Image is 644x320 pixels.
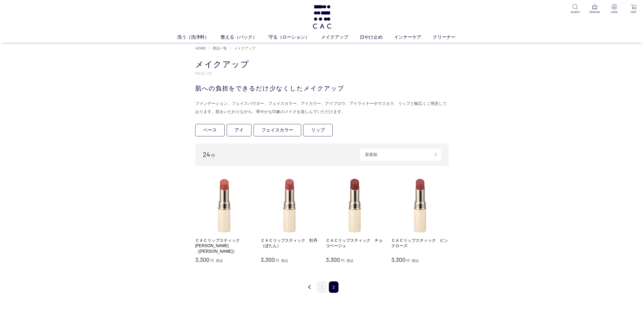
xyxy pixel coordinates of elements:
a: CART [628,4,640,14]
span: 円 [210,259,214,263]
li: 〉 [229,46,257,51]
span: 24 [203,150,210,158]
a: クリーナー [433,34,467,41]
a: リップ [303,124,333,136]
a: フェイスカラー [254,124,301,136]
p: RANKING [588,10,601,14]
span: 3,300 [326,256,340,263]
div: 肌への負担をできるだけ少なくしたメイクアップ [195,84,449,93]
a: ＣＡＣリップスティック [PERSON_NAME]（[PERSON_NAME]） [195,238,253,254]
a: メイクアップ [321,34,360,41]
div: 新着順 [360,149,441,161]
a: 洗う（洗浄料） [177,34,221,41]
p: MAKE UP [195,71,449,76]
span: メイクアップ [234,46,255,50]
a: 整える（パック） [221,34,269,41]
a: ＣＡＣリップスティック 牡丹（ぼたん） [261,238,318,249]
img: logo [312,5,332,29]
a: ＣＡＣリップスティック チョコベージュ [326,238,384,249]
img: ＣＡＣリップスティック 茜（あかね） [195,176,253,234]
a: ＣＡＣリップスティック ピンクローズ [391,238,449,249]
span: 3,300 [391,256,405,263]
img: ＣＡＣリップスティック チョコベージュ [326,176,384,234]
span: 税込 [281,259,288,263]
a: SEARCH [569,4,581,14]
a: LOGIN [608,4,620,14]
a: RANKING [588,4,601,14]
a: アイ [227,124,252,136]
a: インナーケア [394,34,433,41]
span: 3,300 [195,256,209,263]
p: SEARCH [569,10,581,14]
span: 商品一覧 [213,46,227,50]
span: 円 [341,259,345,263]
span: 税込 [347,259,354,263]
p: CART [628,10,640,14]
img: ＣＡＣリップスティック 牡丹（ぼたん） [261,176,318,234]
a: ベース [195,124,225,136]
span: 3,300 [261,256,275,263]
img: ＣＡＣリップスティック ピンクローズ [391,176,449,234]
li: 〉 [208,46,228,51]
a: 前 [305,281,315,293]
span: 税込 [216,259,223,263]
a: 守る（ローション） [269,34,321,41]
div: ファンデーション、フェイスパウダー、フェイスカラー、アイカラー、アイブロウ、アイライナーやマスカラ、リップと幅広くご用意しております。肌をいたわりながら、華やかな印象のメイクを楽しんでいただけます。 [195,100,449,116]
a: HOME [195,46,206,50]
a: メイクアップ [233,46,255,50]
span: 円 [406,259,410,263]
a: 1 [317,281,326,293]
h1: メイクアップ [195,59,449,70]
span: 件 [211,153,215,158]
span: 円 [276,259,279,263]
a: 日やけ止め [360,34,394,41]
span: 2 [329,281,338,293]
p: LOGIN [608,10,620,14]
a: 商品一覧 [212,46,227,50]
span: 税込 [412,259,419,263]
